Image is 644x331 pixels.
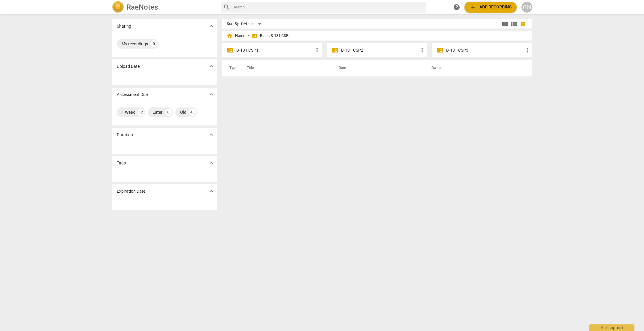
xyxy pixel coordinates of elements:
[207,158,216,167] button: Show more
[117,160,126,166] p: Tags
[207,22,216,31] button: Show more
[236,47,314,53] p: B-131 CSP1
[500,20,509,29] button: Tile view
[208,63,215,70] span: expand_more
[241,19,263,29] div: Default
[524,47,531,54] span: more_vert
[112,1,124,13] img: Logo
[437,47,444,54] span: folder_shared
[233,2,424,12] input: Search
[117,92,148,98] p: Assessment Due
[208,159,215,167] span: expand_more
[331,47,339,54] span: folder_shared
[223,4,230,11] span: search
[331,60,424,77] th: Date
[207,187,216,196] button: Show more
[117,23,131,29] p: Sharing
[153,109,162,115] div: Later
[208,91,215,98] span: expand_more
[453,4,460,11] span: help
[227,22,239,26] div: Sort By
[225,60,240,77] th: Type
[208,188,215,195] span: expand_more
[341,47,419,53] p: B-131 CSP2
[464,2,517,13] button: Upload
[509,20,519,29] button: List view
[207,62,216,71] button: Show more
[240,60,331,77] th: Title
[469,4,512,11] span: Add recording
[252,33,258,39] span: folder_shared
[207,130,216,139] button: Show more
[252,33,291,39] span: Basic B-131 CSPs
[469,4,476,11] span: add
[520,21,526,27] span: table_chart
[522,2,532,13] button: GN
[501,20,509,28] span: view_module
[207,90,216,99] button: Show more
[117,188,145,194] p: Expiration Date
[122,41,148,47] div: My recordings
[227,33,233,39] span: home
[446,47,524,53] p: B-131 CSP3
[248,34,249,38] span: /
[189,109,196,116] div: 43
[227,47,234,54] span: folder_shared
[208,23,215,30] span: expand_more
[117,63,140,70] p: Upload Date
[117,132,133,138] p: Duration
[122,109,135,115] div: 1 Week
[519,20,528,29] button: Table view
[112,1,216,13] a: LogoRaeNotes
[208,131,215,138] span: expand_more
[165,109,172,116] div: 6
[137,109,144,116] div: 12
[150,40,158,47] div: 0
[510,20,518,28] span: view_list
[451,2,462,13] a: Help
[126,3,158,11] h2: RaeNotes
[419,47,426,54] span: more_vert
[589,324,634,331] div: Ask support
[227,33,245,39] span: Home
[180,109,186,115] div: Old
[313,47,321,54] span: more_vert
[424,60,526,77] th: Owner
